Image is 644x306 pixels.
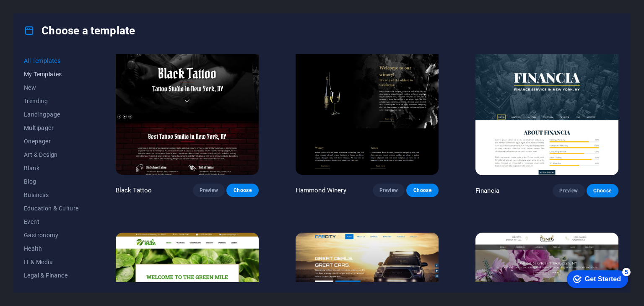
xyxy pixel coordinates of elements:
[24,255,79,269] button: IT & Media
[406,184,438,197] button: Choose
[379,187,398,194] span: Preview
[116,43,259,175] img: Black Tattoo
[24,228,79,242] button: Gastronomy
[475,43,618,175] img: Financia
[24,218,79,225] span: Event
[24,245,79,252] span: Health
[24,84,79,91] span: New
[24,138,79,145] span: Onepager
[24,151,79,158] span: Art & Design
[24,57,79,64] span: All Templates
[233,187,252,194] span: Choose
[553,184,584,197] button: Preview
[24,178,79,185] span: Blog
[373,184,405,197] button: Preview
[24,54,79,67] button: All Templates
[24,108,79,121] button: Landingpage
[24,188,79,202] button: Business
[24,94,79,108] button: Trending
[24,98,79,104] span: Trending
[24,272,79,279] span: Legal & Finance
[593,187,612,194] span: Choose
[25,9,61,17] div: Get Started
[24,111,79,118] span: Landingpage
[296,186,346,194] p: Hammond Winery
[24,192,79,198] span: Business
[24,81,79,94] button: New
[226,184,258,197] button: Choose
[24,242,79,255] button: Health
[62,2,70,10] div: 5
[559,187,578,194] span: Preview
[24,259,79,265] span: IT & Media
[296,43,439,175] img: Hammond Winery
[7,4,68,22] div: Get Started 5 items remaining, 0% complete
[24,161,79,175] button: Blank
[116,186,152,194] p: Black Tattoo
[193,184,225,197] button: Preview
[24,67,79,81] button: My Templates
[413,187,431,194] span: Choose
[24,135,79,148] button: Onepager
[24,202,79,215] button: Education & Culture
[24,165,79,171] span: Blank
[587,184,618,197] button: Choose
[24,121,79,135] button: Multipager
[24,148,79,161] button: Art & Design
[24,205,79,212] span: Education & Culture
[475,187,499,195] p: Financia
[200,187,218,194] span: Preview
[24,232,79,239] span: Gastronomy
[24,269,79,282] button: Legal & Finance
[24,175,79,188] button: Blog
[24,71,79,78] span: My Templates
[24,124,79,131] span: Multipager
[24,215,79,228] button: Event
[24,24,135,37] h4: Choose a template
